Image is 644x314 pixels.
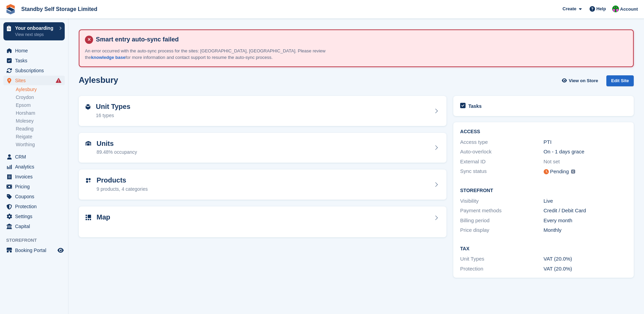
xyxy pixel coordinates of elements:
[612,5,619,12] img: Michelle Mustoe
[15,222,56,231] span: Capital
[97,186,148,193] div: 9 products, 4 categories
[91,55,125,60] a: knowledge base
[571,169,575,174] img: icon-info-grey-7440780725fd019a000dd9b08b2336e03edf1995a4989e88bcd33f0948082b44.svg
[79,75,118,85] h2: Aylesbury
[15,212,56,221] span: Settings
[3,162,65,172] a: menu
[3,66,65,75] a: menu
[544,138,627,146] div: PTI
[5,4,16,14] img: stora-icon-8386f47178a22dfd0bd8f6a31ec36ba5ce8667c1dd55bd0f319d3a0aa187defe.svg
[86,215,91,220] img: map-icn-33ee37083ee616e46c38cad1a60f524a97daa1e2b2c8c0bc3eb3415660979fc1.svg
[460,129,627,135] h2: ACCESS
[79,206,446,238] a: Map
[16,134,65,140] a: Reigate
[460,246,627,252] h2: Tax
[460,207,543,215] div: Payment methods
[550,168,569,176] div: Pending
[79,133,446,163] a: Units 89.48% occupancy
[93,36,628,43] h4: Smart entry auto-sync failed
[544,255,627,263] div: VAT (20.0%)
[96,112,130,119] div: 16 types
[460,158,543,166] div: External ID
[3,46,65,55] a: menu
[15,202,56,211] span: Protection
[15,162,56,172] span: Analytics
[18,3,100,15] a: Standby Self Storage Limited
[15,66,56,75] span: Subscriptions
[15,46,56,55] span: Home
[544,265,627,273] div: VAT (20.0%)
[544,207,627,215] div: Credit / Debit Card
[3,76,65,85] a: menu
[460,148,543,156] div: Auto-overlock
[563,5,576,12] span: Create
[16,102,65,109] a: Epsom
[596,5,606,12] span: Help
[86,104,90,110] img: unit-type-icn-2b2737a686de81e16bb02015468b77c625bbabd49415b5ef34ead5e3b44a266d.svg
[460,197,543,205] div: Visibility
[16,86,65,93] a: Aylesbury
[85,48,342,61] p: An error occurred with the auto-sync process for the sites: [GEOGRAPHIC_DATA], [GEOGRAPHIC_DATA]....
[15,192,56,201] span: Coupons
[3,22,65,40] a: Your onboarding View next steps
[16,141,65,148] a: Worthing
[460,188,627,193] h2: Storefront
[15,56,56,65] span: Tasks
[86,141,91,146] img: unit-icn-7be61d7bf1b0ce9d3e12c5938cc71ed9869f7b940bace4675aadf7bd6d80202e.svg
[3,152,65,162] a: menu
[3,202,65,211] a: menu
[15,76,56,85] span: Sites
[97,176,148,184] h2: Products
[15,172,56,181] span: Invoices
[561,75,601,87] a: View on Store
[16,110,65,116] a: Horsham
[3,222,65,231] a: menu
[460,217,543,225] div: Billing period
[97,213,110,221] h2: Map
[6,237,68,244] span: Storefront
[56,78,61,83] i: Smart entry sync failures have occurred
[79,169,446,200] a: Products 9 products, 4 categories
[15,26,56,30] p: Your onboarding
[460,265,543,273] div: Protection
[460,167,543,176] div: Sync status
[3,56,65,65] a: menu
[544,197,627,205] div: Live
[15,246,56,255] span: Booking Portal
[544,148,627,156] div: On - 1 days grace
[460,226,543,234] div: Price display
[79,96,446,126] a: Unit Types 16 types
[3,172,65,181] a: menu
[620,6,638,13] span: Account
[16,126,65,132] a: Reading
[86,178,91,183] img: custom-product-icn-752c56ca05d30b4aa98f6f15887a0e09747e85b44ffffa43cff429088544963d.svg
[3,212,65,221] a: menu
[97,149,137,156] div: 89.48% occupancy
[3,246,65,255] a: menu
[468,103,482,109] h2: Tasks
[56,246,65,254] a: Preview store
[16,118,65,124] a: Molesey
[569,77,598,84] span: View on Store
[15,152,56,162] span: CRM
[96,103,130,111] h2: Unit Types
[97,140,137,148] h2: Units
[3,182,65,191] a: menu
[15,32,56,38] p: View next steps
[460,255,543,263] div: Unit Types
[3,192,65,201] a: menu
[544,217,627,225] div: Every month
[544,158,627,166] div: Not set
[15,182,56,191] span: Pricing
[606,75,634,89] a: Edit Site
[460,138,543,146] div: Access type
[16,94,65,101] a: Croydon
[606,75,634,87] div: Edit Site
[544,226,627,234] div: Monthly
